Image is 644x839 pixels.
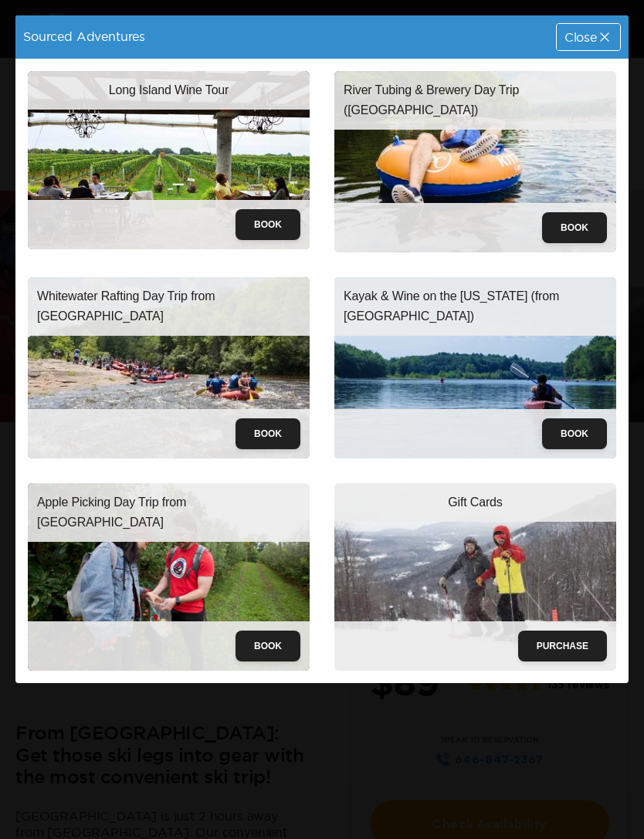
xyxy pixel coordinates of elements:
button: Book [236,418,300,449]
button: Book [236,631,300,661]
img: apple_picking.jpeg [28,483,310,671]
p: Long Island Wine Tour [109,80,229,100]
img: river-tubing.jpeg [334,71,616,252]
p: River Tubing & Brewery Day Trip ([GEOGRAPHIC_DATA]) [344,80,607,120]
p: Kayak & Wine on the [US_STATE] (from [GEOGRAPHIC_DATA]) [344,286,607,326]
img: kayak-wine.jpeg [334,277,616,458]
p: Whitewater Rafting Day Trip from [GEOGRAPHIC_DATA] [37,286,300,326]
button: Purchase [518,631,607,661]
img: wine-tour-trip.jpeg [28,71,310,249]
button: Book [236,209,300,240]
p: Apple Picking Day Trip from [GEOGRAPHIC_DATA] [37,492,300,533]
button: Book [542,418,607,449]
img: giftcards.jpg [334,483,616,671]
p: Gift Cards [448,492,502,513]
button: Book [542,212,607,243]
span: Close [564,31,597,43]
div: Sourced Adventures [15,22,153,52]
img: whitewater-rafting.jpeg [28,277,310,458]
